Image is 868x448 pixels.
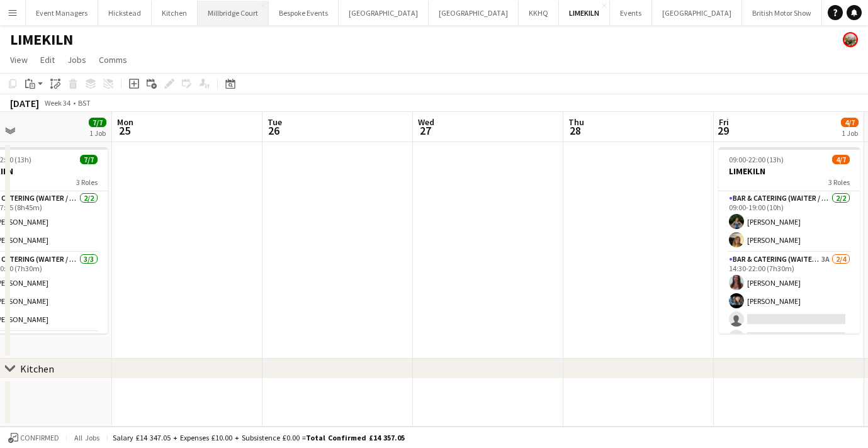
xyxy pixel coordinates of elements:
[10,54,28,65] span: View
[742,1,822,25] button: British Motor Show
[198,1,269,25] button: Millbridge Court
[652,1,742,25] button: [GEOGRAPHIC_DATA]
[35,52,60,68] a: Edit
[20,362,54,375] div: Kitchen
[268,116,282,128] span: Tue
[719,147,860,333] app-job-card: 09:00-22:00 (13h)4/7LIMEKILN3 RolesBar & Catering (Waiter / waitress)2/209:00-19:00 (10h)[PERSON_...
[841,118,859,127] span: 4/7
[89,128,106,138] div: 1 Job
[568,116,584,128] span: Thu
[42,98,73,108] span: Week 34
[6,431,61,445] button: Confirmed
[89,118,106,127] span: 7/7
[117,116,133,128] span: Mon
[10,30,73,49] h1: LIMEKILN
[416,123,434,138] span: 27
[62,52,91,68] a: Jobs
[80,155,98,164] span: 7/7
[40,54,55,65] span: Edit
[719,116,729,128] span: Fri
[94,52,132,68] a: Comms
[559,1,610,25] button: LIMEKILN
[717,123,729,138] span: 29
[843,32,858,47] app-user-avatar: Staffing Manager
[266,123,282,138] span: 26
[429,1,519,25] button: [GEOGRAPHIC_DATA]
[519,1,559,25] button: KKHQ
[719,191,860,252] app-card-role: Bar & Catering (Waiter / waitress)2/209:00-19:00 (10h)[PERSON_NAME][PERSON_NAME]
[610,1,652,25] button: Events
[832,155,850,164] span: 4/7
[98,1,152,25] button: Hickstead
[842,128,858,138] div: 1 Job
[20,434,59,442] span: Confirmed
[10,97,39,109] div: [DATE]
[113,433,405,442] div: Salary £14 347.05 + Expenses £10.00 + Subsistence £0.00 =
[115,123,133,138] span: 25
[339,1,429,25] button: [GEOGRAPHIC_DATA]
[5,52,33,68] a: View
[828,177,850,187] span: 3 Roles
[269,1,339,25] button: Bespoke Events
[729,155,784,164] span: 09:00-22:00 (13h)
[99,54,127,65] span: Comms
[719,165,860,177] h3: LIMEKILN
[76,177,98,187] span: 3 Roles
[26,1,98,25] button: Event Managers
[418,116,434,128] span: Wed
[306,433,405,442] span: Total Confirmed £14 357.05
[566,123,584,138] span: 28
[72,433,102,442] span: All jobs
[67,54,86,65] span: Jobs
[78,98,91,108] div: BST
[719,252,860,350] app-card-role: Bar & Catering (Waiter / waitress)3A2/414:30-22:00 (7h30m)[PERSON_NAME][PERSON_NAME]
[152,1,198,25] button: Kitchen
